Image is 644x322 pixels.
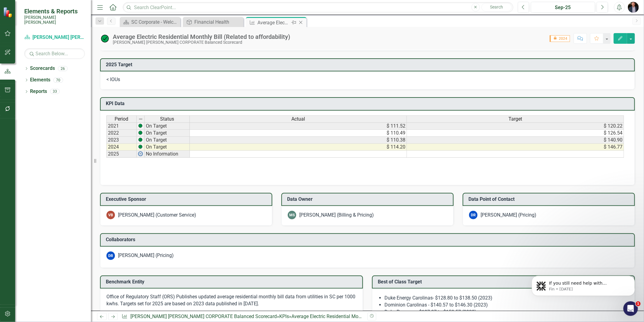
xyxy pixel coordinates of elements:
[623,301,638,316] iframe: Intercom live chat
[58,66,68,71] div: 26
[469,211,478,219] div: DR
[468,197,631,202] h3: Data Point of Contact
[106,122,137,130] td: 2021
[184,18,242,26] a: Financial Health
[26,18,102,59] span: If you still need help with understanding or adjusting the reporting frequency of your KPI, I’m h...
[106,101,631,106] h3: KPI Data
[145,137,190,144] td: On Target
[490,5,503,9] span: Search
[123,2,513,13] input: Search ClearPoint...
[508,116,522,122] span: Target
[531,2,595,13] button: Sep-25
[160,116,174,122] span: Status
[145,130,190,137] td: On Target
[30,88,47,95] a: Reports
[113,33,290,40] div: Average Electric Residential Monthly Bill (Related to affordability)
[30,77,50,84] a: Elements
[190,122,407,130] td: $ 111.52
[138,151,143,156] img: wPkqUstsMhMTgAAAABJRU5ErkJggg==
[533,4,593,11] div: Sep-25
[257,19,290,26] div: Average Electric Residential Monthly Bill (Related to affordability)
[106,279,359,285] h3: Benchmark Entity
[106,237,631,242] h3: Collaborators
[279,313,289,319] a: KPIs
[24,48,85,59] input: Search Below...
[190,130,407,137] td: $ 110.49
[288,211,296,219] div: MS
[384,295,629,302] li: Duke Energy Carolinas- $128.80 to $138.50 (2023)
[118,212,196,219] div: [PERSON_NAME] (Customer Service)
[145,144,190,151] td: On Target
[407,122,624,130] td: $ 120.22
[106,130,137,137] td: 2022
[481,212,536,219] div: [PERSON_NAME] (Pricing)
[190,137,407,144] td: $ 110.38
[50,89,60,94] div: 33
[138,117,143,122] img: 8DAGhfEEPCf229AAAAAElFTkSuQmCC
[407,130,624,137] td: $ 126.54
[118,252,174,259] div: [PERSON_NAME] (Pricing)
[106,252,115,260] div: DR
[106,144,137,151] td: 2024
[24,15,85,25] small: [PERSON_NAME] [PERSON_NAME]
[26,23,105,29] p: Message from Fin, sent 6d ago
[384,309,629,316] li: Duke Progress - $137.07 to $153.57 (2023)
[106,197,269,202] h3: Executive Sponsor
[138,144,143,149] img: Z
[131,18,179,26] div: SC Corporate - Welcome to ClearPoint
[138,123,143,128] img: Z
[194,18,242,26] div: Financial Health
[115,116,129,122] span: Period
[3,7,14,18] img: ClearPoint Strategy
[100,34,110,43] img: On Target
[106,62,631,67] h3: 2025 Target
[523,263,644,306] iframe: Intercom notifications message
[138,130,143,135] img: Z
[113,40,290,45] div: [PERSON_NAME] [PERSON_NAME] CORPORATE Balanced Scorecard
[145,122,190,130] td: On Target
[130,313,277,319] a: [PERSON_NAME] [PERSON_NAME] CORPORATE Balanced Scorecard
[407,137,624,144] td: $ 140.90
[145,151,190,158] td: No Information
[190,144,407,151] td: $ 114.20
[407,144,624,151] td: $ 146.77
[53,77,63,83] div: 70
[299,212,374,219] div: [PERSON_NAME] (Billing & Pricing)
[628,2,639,13] img: Chris Amodeo
[121,18,179,26] a: SC Corporate - Welcome to ClearPoint
[106,211,115,219] div: VB
[30,65,55,72] a: Scorecards
[122,313,363,320] div: » »
[550,35,570,42] span: 2024
[106,293,357,307] p: Office of Regulatory Staff (ORS) Publishes updated average residential monthly bill data from uti...
[287,197,450,202] h3: Data Owner
[106,151,137,158] td: 2025
[106,77,120,82] span: < IOUs
[378,279,631,285] h3: Best of Class Target
[24,34,85,41] a: [PERSON_NAME] [PERSON_NAME] CORPORATE Balanced Scorecard
[106,137,137,144] td: 2023
[481,3,512,12] button: Search
[291,313,431,319] div: Average Electric Residential Monthly Bill (Related to affordability)
[384,302,629,309] li: Dominion Carolinas - $140.57 to $146.30 (2023)
[24,8,85,15] span: Elements & Reports
[291,116,305,122] span: Actual
[138,137,143,142] img: Z
[636,301,641,306] span: 1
